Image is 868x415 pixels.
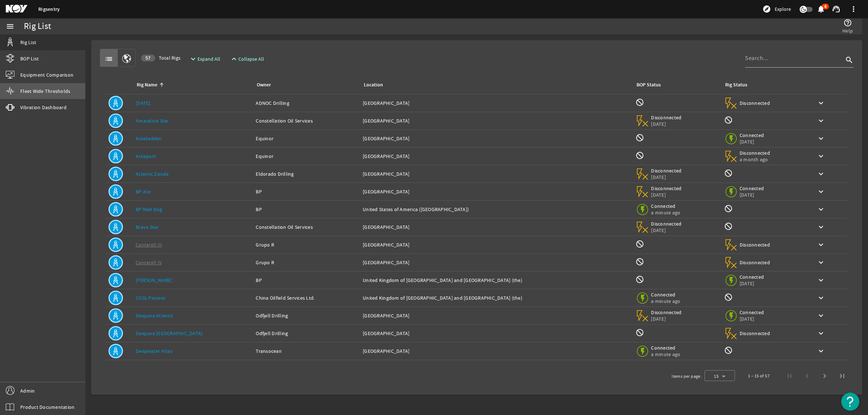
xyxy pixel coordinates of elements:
[20,39,36,46] span: Rig List
[256,223,357,231] div: Constellation Oil Services
[651,192,682,198] span: [DATE]
[364,81,383,89] div: Location
[256,117,357,124] div: Constellation Oil Services
[24,23,51,30] div: Rig List
[105,55,113,63] mat-icon: list
[651,209,682,216] span: a minute ago
[845,0,862,18] button: more_vert
[136,348,173,354] a: Deepwater Atlas
[740,185,770,192] span: Connected
[256,81,354,89] div: Owner
[363,206,630,213] div: United States of America ([GEOGRAPHIC_DATA])
[136,330,203,337] a: Deepsea [GEOGRAPHIC_DATA]
[817,5,825,13] button: 4
[256,170,357,177] div: Eldorado Drilling
[238,55,264,63] span: Collapse All
[20,55,39,62] span: BOP List
[230,55,235,63] mat-icon: expand_less
[136,171,169,177] a: Atlantic Zonda
[141,54,180,61] span: Total Rigs
[363,223,630,231] div: [GEOGRAPHIC_DATA]
[651,316,682,322] span: [DATE]
[136,295,166,301] a: COSL Pioneer
[724,169,733,177] mat-icon: Rig Monitoring not available for this rig
[256,330,357,337] div: Odfjell Drilling
[740,309,770,316] span: Connected
[136,241,162,248] a: Cantarell III
[651,114,682,121] span: Disconnected
[363,277,630,284] div: United Kingdom of [GEOGRAPHIC_DATA] and [GEOGRAPHIC_DATA] (the)
[740,241,770,248] span: Disconnected
[635,240,644,248] mat-icon: BOP Monitoring not available for this rig
[363,347,630,355] div: [GEOGRAPHIC_DATA]
[363,81,627,89] div: Location
[136,153,156,159] a: Askepott
[136,277,172,283] a: [PERSON_NAME]
[740,259,770,266] span: Disconnected
[817,99,825,107] mat-icon: keyboard_arrow_down
[740,100,770,106] span: Disconnected
[363,135,630,142] div: [GEOGRAPHIC_DATA]
[635,257,644,266] mat-icon: BOP Monitoring not available for this rig
[651,185,682,192] span: Disconnected
[817,223,825,231] mat-icon: keyboard_arrow_down
[817,205,825,214] mat-icon: keyboard_arrow_down
[740,150,770,156] span: Disconnected
[651,309,682,316] span: Disconnected
[651,121,682,127] span: [DATE]
[363,330,630,337] div: [GEOGRAPHIC_DATA]
[724,116,733,124] mat-icon: Rig Monitoring not available for this rig
[740,138,770,145] span: [DATE]
[843,18,852,27] mat-icon: help_outline
[256,277,357,284] div: BP
[256,241,357,248] div: Grupo R
[817,134,825,143] mat-icon: keyboard_arrow_down
[227,52,267,65] button: Collapse All
[363,188,630,195] div: [GEOGRAPHIC_DATA]
[136,259,162,266] a: Cantarell IV
[745,54,843,63] input: Search...
[136,312,173,319] a: Deepsea Atlantic
[363,312,630,319] div: [GEOGRAPHIC_DATA]
[748,372,770,380] div: 1 – 15 of 57
[740,274,770,280] span: Connected
[635,133,644,142] mat-icon: BOP Monitoring not available for this rig
[817,258,825,267] mat-icon: keyboard_arrow_down
[363,241,630,248] div: [GEOGRAPHIC_DATA]
[20,403,75,411] span: Product Documentation
[197,55,220,63] span: Expand All
[38,6,60,13] a: Rigsentry
[136,188,151,195] a: BP Ace
[817,5,825,13] mat-icon: notifications
[20,104,67,111] span: Vibration Dashboard
[651,345,682,351] span: Connected
[363,259,630,266] div: [GEOGRAPHIC_DATA]
[256,206,357,213] div: BP
[775,5,791,13] span: Explore
[817,116,825,125] mat-icon: keyboard_arrow_down
[725,81,747,89] div: Rig Status
[817,170,825,178] mat-icon: keyboard_arrow_down
[136,135,162,142] a: Askeladden
[363,99,630,107] div: [GEOGRAPHIC_DATA]
[651,167,682,174] span: Disconnected
[136,100,150,106] a: [DATE]
[256,312,357,319] div: Odfjell Drilling
[842,27,853,34] span: Help
[817,294,825,302] mat-icon: keyboard_arrow_down
[635,98,644,107] mat-icon: BOP Monitoring not available for this rig
[817,187,825,196] mat-icon: keyboard_arrow_down
[637,81,661,89] div: BOP Status
[672,373,702,380] div: Items per page:
[363,153,630,160] div: [GEOGRAPHIC_DATA]
[136,206,162,213] a: BP Mad Dog
[20,387,35,394] span: Admin
[363,294,630,301] div: United Kingdom of [GEOGRAPHIC_DATA] and [GEOGRAPHIC_DATA] (the)
[762,5,771,13] mat-icon: explore
[256,99,357,107] div: ADNOC Drilling
[6,103,14,112] mat-icon: vibration
[651,351,682,358] span: a minute ago
[816,367,833,385] button: Next page
[257,81,271,89] div: Owner
[817,152,825,161] mat-icon: keyboard_arrow_down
